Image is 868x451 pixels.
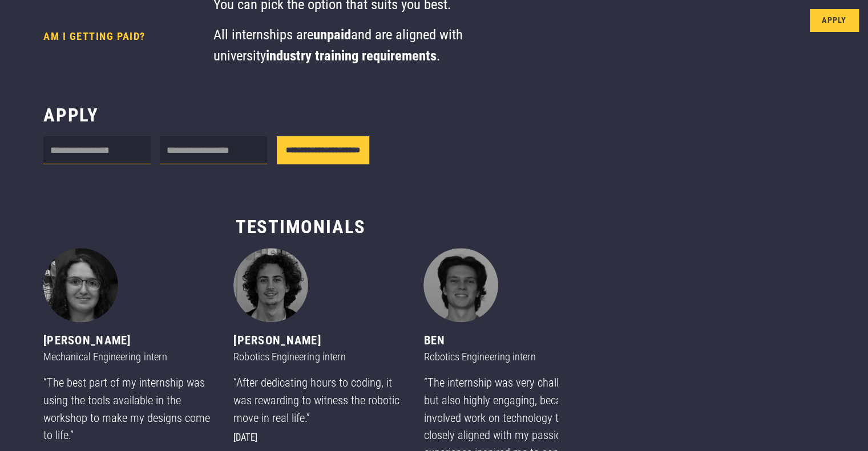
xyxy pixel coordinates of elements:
div: [PERSON_NAME] [233,332,405,350]
img: Jack - Robotics Engineering intern [233,248,308,323]
strong: unpaid [313,26,351,43]
strong: industry training requirements [266,47,437,64]
form: Internship form [43,136,369,169]
div: All internships are and are aligned with university . [213,25,481,67]
img: Tina - Mechanical Engineering intern [43,248,118,323]
h3: Apply [43,104,99,127]
div: “After dedicating hours to coding, it was rewarding to witness the robotic move in real life.” [233,374,405,426]
div: Ben [423,332,595,350]
div: Mechanical Engineering intern [43,349,215,365]
h3: Testimonials [43,216,558,239]
img: Ben - Robotics Engineering intern [423,248,498,323]
div: Robotics Engineering intern [233,349,405,365]
div: “The best part of my internship was using the tools available in the workshop to make my designs ... [43,374,215,444]
div: Robotics Engineering intern [423,349,595,365]
a: Apply [810,9,859,32]
h4: AM I GETTING PAID? [43,30,204,60]
div: [PERSON_NAME] [43,332,215,350]
div: 2 of 5 [233,248,405,445]
div: [DATE] [233,431,405,445]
